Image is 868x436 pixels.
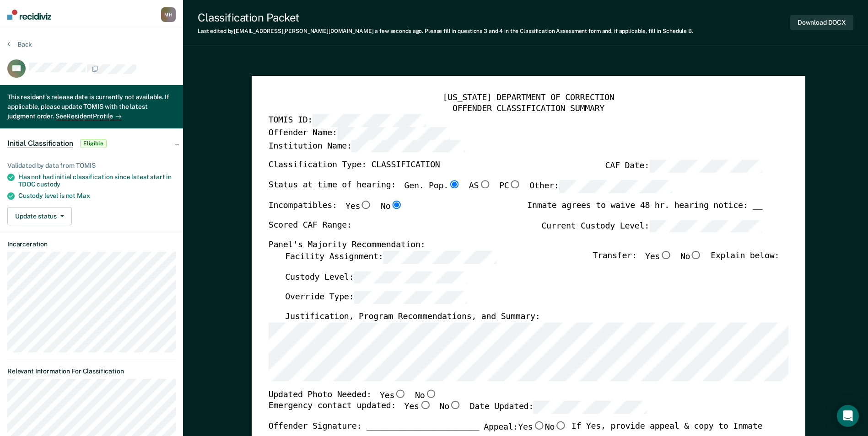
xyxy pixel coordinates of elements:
div: [US_STATE] DEPARTMENT OF CORRECTION [268,93,788,104]
label: Gen. Pop. [404,181,460,193]
label: No [381,201,403,213]
div: Validated by data from TOMIS [7,162,176,170]
label: Justification, Program Recommendations, and Summary: [285,311,540,322]
input: No [690,251,702,259]
label: CAF Date: [605,160,762,173]
div: Incompatibles: [268,201,402,220]
input: No [390,201,402,209]
input: Yes [394,389,406,398]
label: Scored CAF Range: [268,220,351,233]
label: No [545,421,567,433]
input: Offender Name: [337,127,450,140]
label: Custody Level: [285,271,467,284]
label: Yes [380,389,407,401]
img: Recidiviz [7,10,51,20]
button: Update status [7,207,72,225]
input: AS [479,181,491,189]
div: M H [161,7,176,22]
label: Yes [518,421,545,433]
label: No [680,251,702,264]
label: Facility Assignment: [285,251,496,264]
input: Current Custody Level: [649,220,763,233]
button: Back [7,40,32,48]
div: Last edited by [EMAIL_ADDRESS][PERSON_NAME][DOMAIN_NAME] . Please fill in questions 3 and 4 in th... [198,28,693,34]
div: Open Intercom Messenger [837,405,859,427]
label: PC [499,181,521,193]
input: Facility Assignment: [383,251,496,264]
div: Updated Photo Needed: [268,389,437,401]
input: Yes [419,401,431,409]
div: Transfer: Explain below: [593,251,779,271]
label: Override Type: [285,291,467,304]
label: TOMIS ID: [268,114,426,127]
label: Institution Name: [268,140,465,153]
input: CAF Date: [649,160,763,173]
label: Yes [404,401,431,414]
input: No [425,389,437,398]
div: Custody level is not [18,192,176,200]
dt: Incarceration [7,240,176,248]
dt: Relevant Information For Classification [7,367,176,375]
div: Panel's Majority Recommendation: [268,240,762,251]
input: No [449,401,461,409]
label: Date Updated: [469,401,647,414]
div: Emergency contact updated: [268,401,647,421]
label: Yes [645,251,672,264]
label: AS [469,181,491,193]
div: Status at time of hearing: [268,181,672,201]
label: Classification Type: CLASSIFICATION [268,160,440,173]
input: Yes [360,201,372,209]
span: Initial Classification [7,139,73,148]
label: Current Custody Level: [541,220,762,233]
label: Yes [345,201,372,213]
div: Inmate agrees to waive 48 hr. hearing notice: __ [527,201,762,220]
input: PC [509,181,521,189]
input: Yes [660,251,672,259]
input: Custody Level: [354,271,467,284]
span: Max [77,192,90,199]
input: Other: [559,181,672,193]
a: SeeResidentProfile [55,112,121,120]
input: Yes [533,421,545,430]
label: Other: [529,181,672,193]
span: a few seconds ago [375,28,422,34]
div: OFFENDER CLASSIFICATION SUMMARY [268,104,788,115]
span: custody [37,181,60,188]
label: Offender Name: [268,127,450,140]
input: Date Updated: [534,401,647,414]
input: Gen. Pop. [448,181,460,189]
button: Download DOCX [790,15,853,30]
div: Classification Packet [198,11,693,24]
label: No [415,389,437,401]
input: TOMIS ID: [313,114,426,127]
input: Override Type: [354,291,467,304]
span: Eligible [80,139,106,148]
label: No [439,401,461,414]
button: MH [161,7,176,22]
input: No [555,421,566,430]
div: Has not had initial classification since latest start in TDOC [18,173,176,189]
input: Institution Name: [351,140,465,153]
